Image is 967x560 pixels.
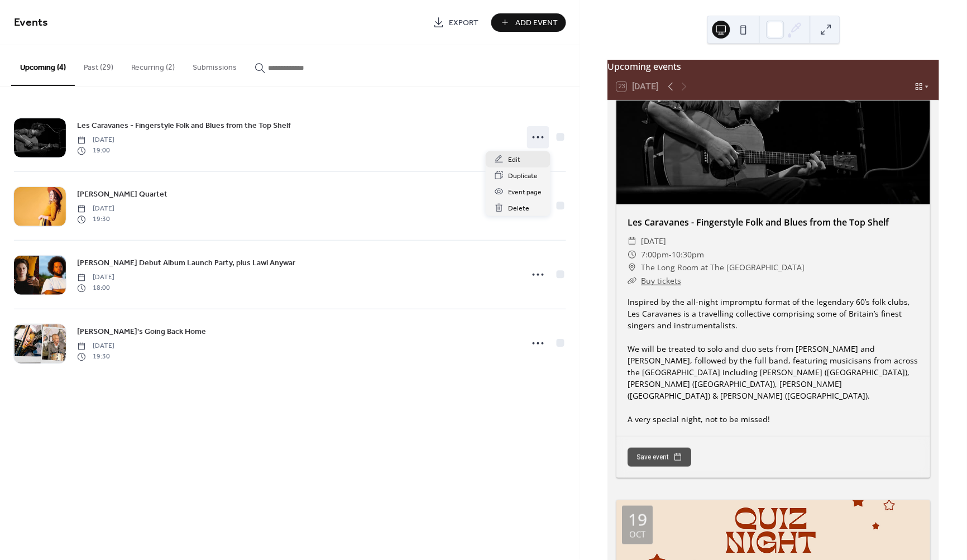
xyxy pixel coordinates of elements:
span: Delete [508,203,529,214]
a: Les Caravanes - Fingerstyle Folk and Blues from the Top Shelf [628,216,889,228]
span: Duplicate [508,170,538,182]
span: - [669,248,672,261]
span: Add Event [515,17,558,29]
span: [DATE] [77,204,114,214]
button: Submissions [184,45,246,85]
span: [DATE] [77,136,114,146]
span: 10:30pm [672,248,705,261]
button: Add Event [491,13,566,32]
a: [PERSON_NAME] Debut Album Launch Party, plus Lawi Anywar [77,257,295,270]
span: 18:00 [77,283,114,293]
div: ​ [628,274,637,288]
span: [DATE] [77,342,114,352]
div: Upcoming events [608,60,940,73]
span: Event page [508,186,542,198]
button: Upcoming (4) [11,45,75,86]
a: [PERSON_NAME] Quartet [77,188,167,201]
span: [DATE] [77,273,114,283]
div: ​ [628,261,637,274]
span: 19:30 [77,214,114,224]
span: 19:00 [77,146,114,156]
div: ​ [628,234,637,248]
span: [PERSON_NAME]'s Going Back Home [77,327,206,338]
span: Export [449,17,478,29]
a: Les Caravanes - Fingerstyle Folk and Blues from the Top Shelf [77,119,291,132]
a: [PERSON_NAME]'s Going Back Home [77,326,206,338]
span: Les Caravanes - Fingerstyle Folk and Blues from the Top Shelf [77,121,291,132]
span: 19:30 [77,352,114,362]
span: [DATE] [642,234,667,248]
div: Inspired by the all-night impromptu format of the legendary 60’s folk clubs, Les Caravanes is a t... [617,296,931,425]
span: The Long Room at The [GEOGRAPHIC_DATA] [642,261,805,274]
span: [PERSON_NAME] Debut Album Launch Party, plus Lawi Anywar [77,258,295,270]
div: Oct [630,530,646,539]
span: Events [14,12,48,34]
span: 7:00pm [642,248,669,261]
div: 19 [629,511,648,528]
a: Export [425,13,487,32]
span: Edit [508,154,520,166]
a: Buy tickets [642,275,682,286]
span: [PERSON_NAME] Quartet [77,189,167,201]
button: Save event [628,448,692,467]
button: Past (29) [75,45,122,85]
button: Recurring (2) [122,45,184,85]
div: ​ [628,248,637,261]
